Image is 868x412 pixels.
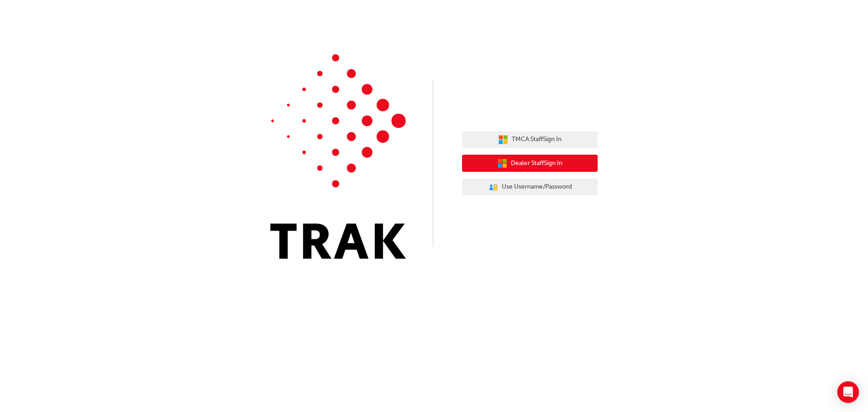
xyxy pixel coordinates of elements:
[462,155,598,172] button: Dealer StaffSign In
[837,381,859,403] div: Open Intercom Messenger
[512,134,561,145] span: TMCA Staff Sign In
[270,54,406,259] img: Trak
[462,179,598,196] button: Use Username/Password
[502,182,572,192] span: Use Username/Password
[462,131,598,148] button: TMCA StaffSign In
[511,158,562,169] span: Dealer Staff Sign In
